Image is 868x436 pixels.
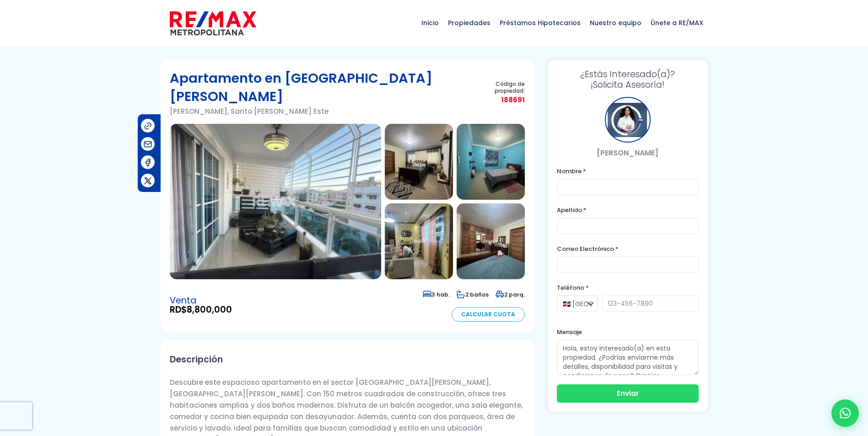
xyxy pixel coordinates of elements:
span: 2 parq. [496,291,525,298]
span: Propiedades [443,9,495,37]
label: Mensaje [557,326,699,338]
span: Únete a RE/MAX [646,9,708,37]
h3: ¡Solicita Asesoría! [557,69,699,90]
label: Nombre * [557,165,699,177]
span: 8,800,000 [187,303,232,316]
img: Apartamento en Isabelita I [457,124,525,200]
span: RD$ [170,305,232,314]
label: Teléfono * [557,282,699,293]
img: Apartamento en Isabelita I [385,203,453,279]
label: Correo Electrónico * [557,243,699,255]
textarea: Hola, estoy interesado(a) en esta propiedad. ¿Podrías enviarme más detalles, disponibilidad para ... [557,340,699,375]
img: Apartamento en Isabelita I [385,124,453,200]
img: Compartir [143,176,153,186]
label: Apellido * [557,204,699,216]
img: Compartir [143,158,153,167]
img: remax-metropolitana-logo [170,10,256,37]
span: ¿Estás Interesado(a)? [557,69,699,80]
span: 3 hab. [423,291,450,298]
img: Apartamento en Isabelita I [457,203,525,279]
span: 2 baños [457,291,489,298]
h1: Apartamento en [GEOGRAPHIC_DATA][PERSON_NAME] [170,69,475,106]
p: [PERSON_NAME] [557,147,699,159]
span: Inicio [417,9,443,37]
img: Compartir [143,121,153,131]
span: Código de propiedad: [475,80,524,94]
h2: Descripción [170,349,525,370]
div: Vanesa Perez [605,97,651,143]
span: 188691 [475,94,524,106]
p: [PERSON_NAME], Santo [PERSON_NAME] Este [170,106,475,117]
input: 123-456-7890 [602,295,699,312]
img: Apartamento en Isabelita I [170,124,381,279]
a: Calcular Cuota [452,307,525,322]
button: Enviar [557,384,699,403]
span: Nuestro equipo [585,9,646,37]
img: Compartir [143,139,153,149]
span: Préstamos Hipotecarios [495,9,585,37]
span: Venta [170,296,232,305]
